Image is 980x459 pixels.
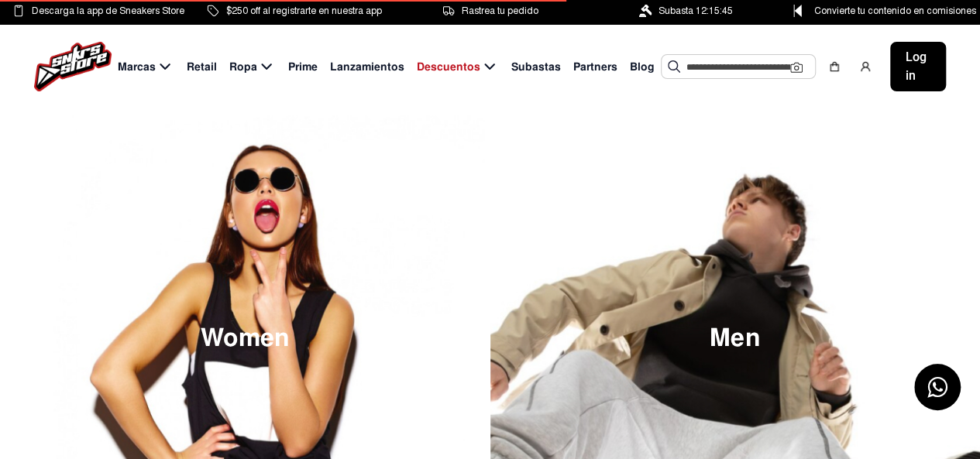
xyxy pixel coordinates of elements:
[187,59,217,75] span: Retail
[573,59,617,75] span: Partners
[462,2,538,19] span: Rastrea tu pedido
[511,59,561,75] span: Subastas
[828,60,841,73] img: shopping
[658,2,733,19] span: Subasta 12:15:45
[906,48,930,85] span: Log in
[790,61,803,74] img: Cámara
[814,2,976,19] span: Convierte tu contenido en comisiones
[34,42,112,91] img: logo
[288,59,318,75] span: Prime
[226,2,382,19] span: $250 off al registrarte en nuestra app
[668,60,680,73] img: Buscar
[330,59,404,75] span: Lanzamientos
[630,59,655,75] span: Blog
[118,59,156,75] span: Marcas
[201,326,290,351] span: Women
[859,60,872,73] img: user
[417,59,480,75] span: Descuentos
[229,59,257,75] span: Ropa
[710,326,760,351] span: Men
[32,2,184,19] span: Descarga la app de Sneakers Store
[788,5,807,17] img: Control Point Icon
